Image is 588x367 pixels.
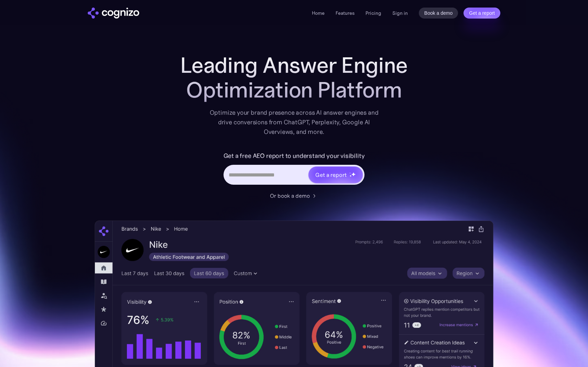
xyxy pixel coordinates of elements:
[464,8,500,19] a: Get a report
[336,10,355,16] a: Features
[156,53,432,102] h1: Leading Answer Engine Optimization Platform
[88,8,139,19] a: home
[315,171,346,179] div: Get a report
[419,8,458,19] a: Book a demo
[209,108,379,137] div: Optimize your brand presence across AI answer engines and drive conversions from ChatGPT, Perplex...
[312,10,325,16] a: Home
[308,166,363,184] a: Get a reportstarstarstar
[366,10,381,16] a: Pricing
[349,172,350,173] img: star
[351,172,356,176] img: star
[349,175,352,177] img: star
[224,150,365,188] form: Hero URL Input Form
[224,150,365,161] label: Get a free AEO report to understand your visibility
[392,9,408,17] a: Sign in
[270,192,318,200] a: Or book a demo
[88,8,139,19] img: cognizo logo
[270,192,310,200] div: Or book a demo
